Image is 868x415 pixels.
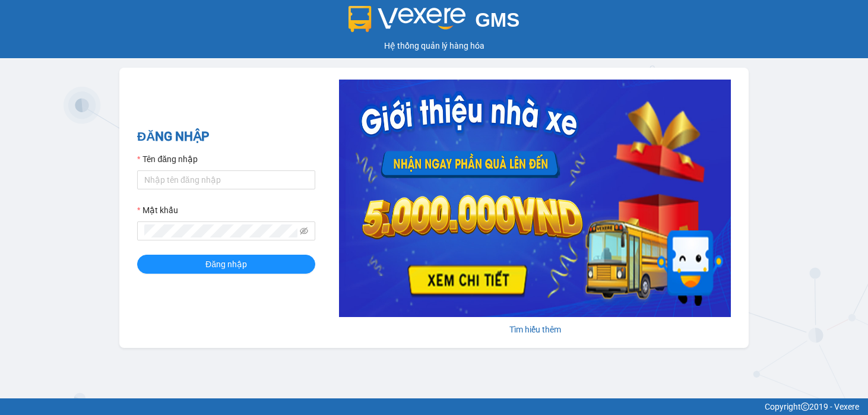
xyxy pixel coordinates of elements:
span: eye-invisible [300,227,308,235]
h2: ĐĂNG NHẬP [137,127,315,147]
input: Tên đăng nhập [137,170,315,189]
input: Mật khẩu [144,224,297,237]
span: GMS [475,9,519,31]
div: Tìm hiểu thêm [339,323,731,336]
label: Tên đăng nhập [137,153,198,166]
span: copyright [801,403,809,411]
button: Đăng nhập [137,255,315,274]
a: GMS [349,18,520,27]
img: banner-0 [339,80,731,317]
label: Mật khẩu [137,204,178,217]
span: Đăng nhập [205,258,247,271]
div: Copyright 2019 - Vexere [9,400,859,413]
img: logo 2 [349,6,466,32]
div: Hệ thống quản lý hàng hóa [3,39,865,52]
